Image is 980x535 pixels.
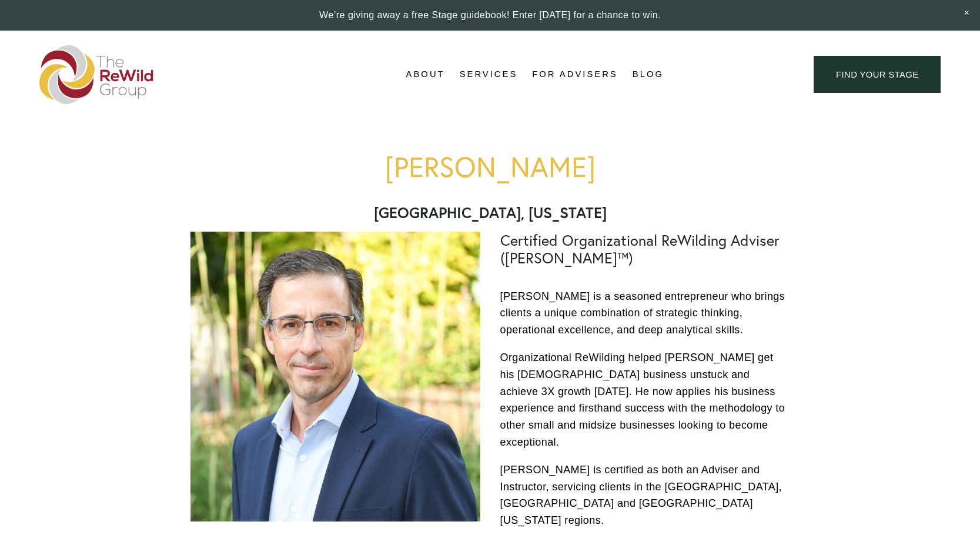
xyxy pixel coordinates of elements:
img: The ReWild Group [39,45,155,104]
a: folder dropdown [460,66,518,83]
h2: Certified Organizational ReWilding Adviser ([PERSON_NAME]™) [500,232,790,267]
a: Blog [633,66,664,83]
a: find your stage [814,56,941,93]
span: About [406,66,445,82]
strong: [GEOGRAPHIC_DATA], [US_STATE] [374,203,607,222]
p: Organizational ReWilding helped [PERSON_NAME] get his [DEMOGRAPHIC_DATA] business unstuck and ach... [500,349,790,451]
a: For Advisers [532,66,617,83]
h1: [PERSON_NAME] [190,151,790,182]
p: [PERSON_NAME] is a seasoned entrepreneur who brings clients a unique combination of strategic thi... [500,288,790,339]
span: Services [460,66,518,82]
p: [PERSON_NAME] is certified as both an Adviser and Instructor, servicing clients in the [GEOGRAPHI... [500,462,790,529]
a: folder dropdown [406,66,445,83]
